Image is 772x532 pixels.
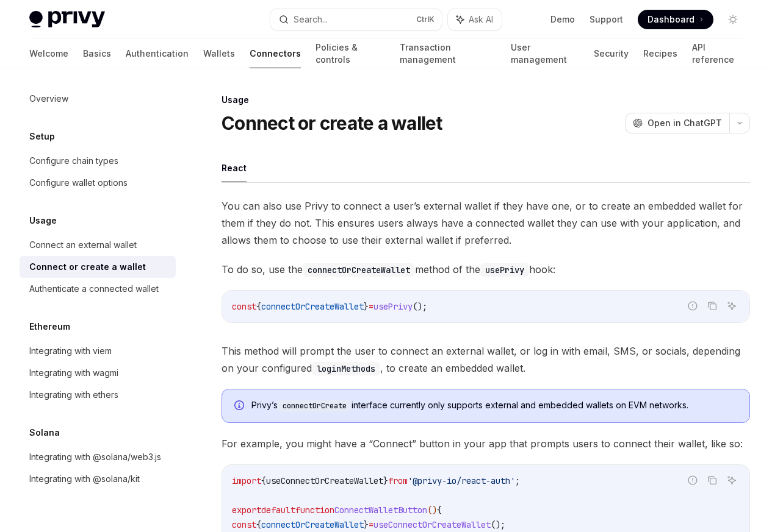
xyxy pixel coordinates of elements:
button: Ask AI [448,9,502,30]
code: connectOrCreateWallet [303,263,415,277]
div: Usage [222,94,750,106]
span: (); [413,301,427,312]
span: function [295,505,334,516]
a: Wallets [203,39,235,68]
span: (); [491,519,505,530]
span: Ask AI [469,13,493,26]
a: Authenticate a connected wallet [20,278,176,300]
button: Search...CtrlK [270,9,442,30]
a: Welcome [29,39,68,68]
div: Integrating with @solana/web3.js [29,450,161,464]
span: ; [515,475,520,486]
span: Ctrl K [416,15,435,24]
a: Overview [20,88,176,110]
span: from [388,475,408,486]
span: ConnectWalletButton [334,505,427,516]
span: { [437,505,442,516]
code: loginMethods [312,362,380,375]
span: { [256,519,261,530]
a: Integrating with @solana/kit [20,468,176,490]
div: Integrating with @solana/kit [29,472,140,486]
span: const [232,301,256,312]
a: Basics [83,39,111,68]
span: This method will prompt the user to connect an external wallet, or log in with email, SMS, or soc... [222,342,750,377]
button: Toggle dark mode [723,10,743,29]
div: Connect an external wallet [29,238,137,252]
button: Copy the contents from the code block [704,472,720,488]
a: Configure chain types [20,150,176,172]
span: Open in ChatGPT [648,117,722,129]
span: For example, you might have a “Connect” button in your app that prompts users to connect their wa... [222,435,750,452]
span: default [261,505,295,516]
a: Connect an external wallet [20,234,176,256]
code: usePrivy [480,263,529,277]
a: Dashboard [638,10,713,29]
button: Copy the contents from the code block [704,298,720,314]
div: Configure chain types [29,154,118,168]
div: Connect or create a wallet [29,260,146,274]
img: light logo [29,11,105,28]
div: Authenticate a connected wallet [29,282,159,296]
h1: Connect or create a wallet [222,112,442,134]
span: } [364,301,369,312]
a: Integrating with viem [20,340,176,362]
button: Ask AI [724,472,740,488]
code: connectOrCreate [278,400,352,412]
a: Connect or create a wallet [20,256,176,278]
div: Integrating with ethers [29,388,118,402]
h5: Solana [29,425,60,440]
span: const [232,519,256,530]
span: connectOrCreateWallet [261,519,364,530]
a: User management [511,39,579,68]
span: } [383,475,388,486]
span: Dashboard [648,13,694,26]
a: Integrating with wagmi [20,362,176,384]
a: Connectors [250,39,301,68]
span: To do so, use the method of the hook: [222,261,750,278]
span: connectOrCreateWallet [261,301,364,312]
a: Policies & controls [316,39,385,68]
span: useConnectOrCreateWallet [266,475,383,486]
span: } [364,519,369,530]
span: '@privy-io/react-auth' [408,475,515,486]
span: export [232,505,261,516]
button: React [222,154,247,182]
span: { [261,475,266,486]
button: Ask AI [724,298,740,314]
span: import [232,475,261,486]
span: useConnectOrCreateWallet [373,519,491,530]
span: = [369,301,373,312]
div: Search... [294,12,328,27]
a: Transaction management [400,39,496,68]
svg: Info [234,400,247,413]
div: Integrating with wagmi [29,366,118,380]
h5: Ethereum [29,319,70,334]
span: { [256,301,261,312]
a: Configure wallet options [20,172,176,194]
a: Integrating with ethers [20,384,176,406]
button: Open in ChatGPT [625,113,729,133]
button: Report incorrect code [685,298,701,314]
a: Integrating with @solana/web3.js [20,446,176,468]
div: Integrating with viem [29,344,112,358]
a: Demo [550,13,575,26]
h5: Setup [29,129,55,144]
button: Report incorrect code [685,472,701,488]
h5: Usage [29,213,57,228]
span: Privy’s interface currently only supports external and embedded wallets on EVM networks. [251,399,737,412]
a: Authentication [126,39,189,68]
a: Security [594,39,629,68]
span: = [369,519,373,530]
div: Overview [29,91,68,106]
a: Recipes [643,39,677,68]
div: Configure wallet options [29,176,128,190]
a: Support [590,13,623,26]
span: You can also use Privy to connect a user’s external wallet if they have one, or to create an embe... [222,197,750,249]
span: () [427,505,437,516]
a: API reference [692,39,743,68]
span: usePrivy [373,301,413,312]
